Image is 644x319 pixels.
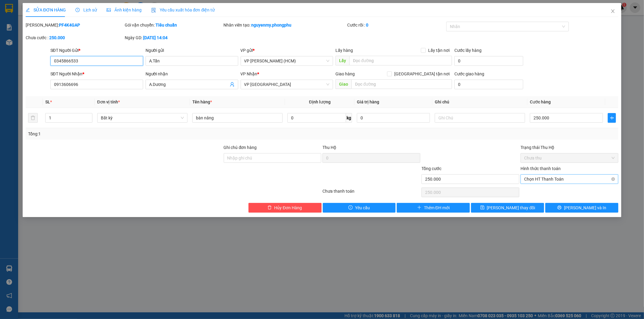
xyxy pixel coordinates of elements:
[347,22,445,28] div: Cước rồi :
[309,99,331,104] span: Định lượng
[610,9,615,14] span: close
[351,79,452,89] input: Dọc đường
[392,71,452,77] span: [GEOGRAPHIC_DATA] tận nơi
[323,203,396,213] button: exclamation-circleYêu cầu
[101,113,184,122] span: Bất kỳ
[397,203,470,213] button: plusThêm ĐH mới
[146,47,238,54] div: Người gửi
[524,153,615,163] span: Chưa thu
[454,71,484,76] label: Cước giao hàng
[335,48,353,53] span: Lấy hàng
[155,23,177,27] b: Tiêu chuẩn
[454,80,523,89] input: Cước giao hàng
[151,8,156,13] img: icon
[50,47,143,54] div: SĐT Người Gửi
[75,8,80,12] span: clock-circle
[355,204,370,211] span: Yêu cầu
[107,8,111,12] span: picture
[26,10,82,18] span: VP HCM: 522 [PERSON_NAME], P.4, Q.[GEOGRAPHIC_DATA]
[248,203,322,213] button: deleteHủy Đơn Hàng
[26,8,66,12] span: SỬA ĐƠN HÀNG
[26,34,123,41] div: Chưa cước :
[224,153,322,163] input: Ghi chú đơn hàng
[241,47,333,54] div: VP gửi
[530,99,551,104] span: Cước hàng
[241,71,258,76] span: VP Nhận
[335,79,351,89] span: Giao
[322,188,421,198] div: Chưa thanh toán
[335,71,355,76] span: Giao hàng
[521,144,618,151] div: Trạng thái Thu Hộ
[349,56,452,65] input: Dọc đường
[107,8,142,12] span: Ảnh kiện hàng
[366,23,368,27] b: 0
[192,113,283,123] input: VD: Bàn, Ghế
[45,99,50,104] span: SL
[3,15,25,36] img: logo
[192,99,212,104] span: Tên hàng
[357,99,379,104] span: Giá trị hàng
[244,80,330,89] span: VP Đà Lạt
[224,22,346,28] div: Nhân viên tạo:
[322,145,336,150] span: Thu Hộ
[146,71,238,77] div: Người nhận
[26,19,68,30] span: VP Bình Dương: 36 Xuyên Á, [PERSON_NAME], Dĩ An, [GEOGRAPHIC_DATA]
[471,203,544,213] button: save[PERSON_NAME] thay đổi
[28,131,248,137] div: Tổng: 1
[454,56,523,66] input: Cước lấy hàng
[125,34,223,41] div: Ngày GD:
[424,204,450,211] span: Thêm ĐH mới
[335,56,349,65] span: Lấy
[435,113,525,123] input: Ghi Chú
[268,205,272,210] span: delete
[417,205,421,210] span: plus
[26,8,30,12] span: edit
[75,8,97,12] span: Lịch sử
[521,166,561,171] label: Hình thức thanh toán
[125,22,223,28] div: Gói vận chuyển:
[26,3,75,9] strong: PHONG PHÚ EXPRESS
[230,82,235,87] span: user-add
[421,166,441,171] span: Tổng cước
[454,48,482,53] label: Cước lấy hàng
[26,44,52,48] span: SĐT:
[611,177,615,181] span: close-circle
[244,56,330,65] span: VP Hoàng Văn Thụ (HCM)
[28,113,38,123] button: delete
[480,205,485,210] span: save
[26,22,123,28] div: [PERSON_NAME]:
[224,145,257,150] label: Ghi chú đơn hàng
[524,175,615,184] span: Chọn HT Thanh Toán
[26,31,77,43] span: VP [GEOGRAPHIC_DATA]: 84C KQH [PERSON_NAME], P.7, [GEOGRAPHIC_DATA]
[426,47,452,54] span: Lấy tận nơi
[557,205,562,210] span: printer
[608,113,616,123] button: plus
[49,35,65,40] b: 250.000
[346,113,352,123] span: kg
[545,203,618,213] button: printer[PERSON_NAME] và In
[59,23,80,27] b: PF4K4GAP
[151,8,215,12] span: Yêu cầu xuất hóa đơn điện tử
[608,115,616,120] span: plus
[604,3,621,20] button: Close
[564,204,606,211] span: [PERSON_NAME] và In
[33,44,52,48] strong: 0333 161718
[50,71,143,77] div: SĐT Người Nhận
[348,205,353,210] span: exclamation-circle
[143,35,168,40] b: [DATE] 14:04
[274,204,302,211] span: Hủy Đơn Hàng
[97,99,120,104] span: Đơn vị tính
[432,96,527,108] th: Ghi chú
[487,204,535,211] span: [PERSON_NAME] thay đổi
[252,23,292,27] b: nguyenmy.phongphu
